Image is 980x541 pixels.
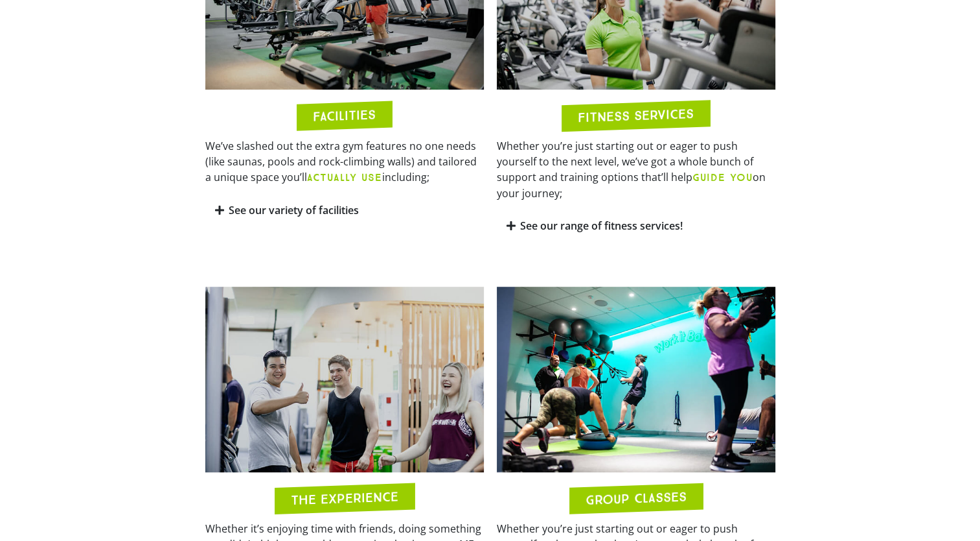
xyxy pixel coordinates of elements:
[291,490,398,507] h2: THE EXPERIENCE
[307,171,382,184] b: ACTUALLY USE
[692,171,753,184] b: GUIDE YOU
[586,490,687,507] h2: GROUP CLASSES
[229,203,359,217] a: See our variety of facilities
[578,107,694,124] h2: FITNESS SERVICES
[313,108,376,123] h2: FACILITIES
[205,138,484,186] p: We’ve slashed out the extra gym features no one needs (like saunas, pools and rock-climbing walls...
[497,138,775,201] p: Whether you’re just starting out or eager to push yourself to the next level, we’ve got a whole b...
[497,211,775,241] div: See our range of fitness services!
[205,195,484,226] div: See our variety of facilities
[520,219,683,233] a: See our range of fitness services!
